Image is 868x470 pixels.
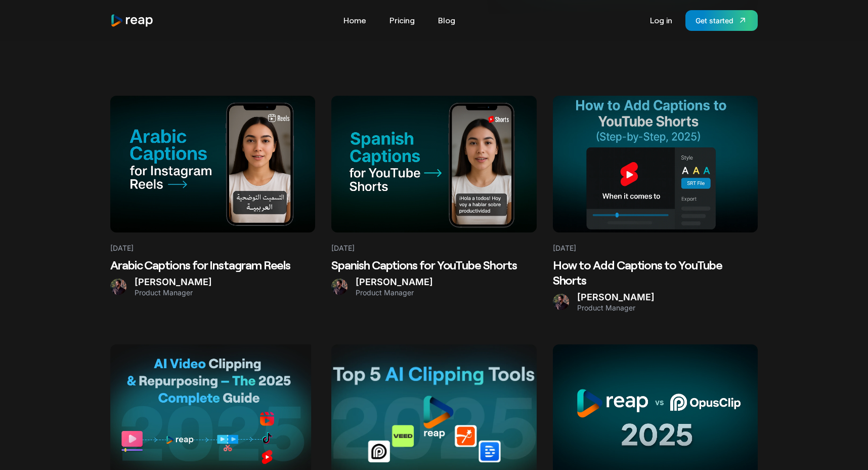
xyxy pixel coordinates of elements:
h2: How to Add Captions to YouTube Shorts [553,257,758,288]
div: Product Manager [135,288,212,297]
div: [PERSON_NAME] [356,277,433,288]
a: [DATE]Spanish Captions for YouTube Shorts[PERSON_NAME]Product Manager [331,96,536,297]
a: Home [338,12,371,28]
a: Pricing [384,12,420,28]
h2: Arabic Captions for Instagram Reels [110,257,315,272]
div: [DATE] [331,232,355,253]
h2: Spanish Captions for YouTube Shorts [331,257,536,272]
div: Product Manager [356,288,433,297]
a: Get started [685,10,758,31]
div: [DATE] [110,232,134,253]
a: [DATE]How to Add Captions to YouTube Shorts[PERSON_NAME]Product Manager [553,96,758,312]
a: Log in [645,12,677,28]
a: Blog [433,12,460,28]
a: home [110,14,154,27]
div: [PERSON_NAME] [135,277,212,288]
div: [DATE] [553,232,576,253]
div: [PERSON_NAME] [577,292,655,303]
a: [DATE]Arabic Captions for Instagram Reels[PERSON_NAME]Product Manager [110,96,315,297]
div: Get started [696,15,733,26]
img: reap logo [110,14,154,27]
div: Product Manager [577,303,655,312]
